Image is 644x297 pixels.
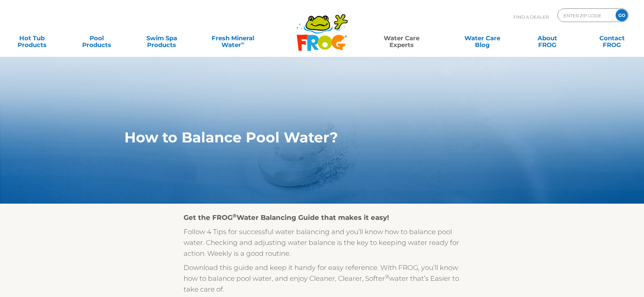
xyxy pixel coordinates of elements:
strong: Get the FROG Water Balancing Guide that makes it easy! [184,213,389,222]
a: Hot TubProducts [7,31,57,45]
a: Water CareExperts [361,31,443,45]
sup: ® [233,212,237,219]
a: Water CareBlog [457,31,507,45]
input: GO [616,9,628,21]
h1: How to Balance Pool Water? [124,129,488,145]
a: AboutFROG [522,31,572,45]
a: Swim SpaProducts [137,31,187,45]
p: Find A Dealer [514,8,549,25]
p: Download this guide and keep it handy for easy reference. With FROG, you’ll know how to balance p... [184,262,461,295]
sup: ∞ [241,40,244,46]
input: Zip Code Form [563,10,609,20]
a: ContactFROG [587,31,637,45]
p: Follow 4 Tips for successful water balancing and you’ll know how to balance pool water. Checking ... [184,226,461,259]
a: Fresh MineralWater∞ [201,31,264,45]
sup: ® [385,273,389,280]
a: PoolProducts [72,31,122,45]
